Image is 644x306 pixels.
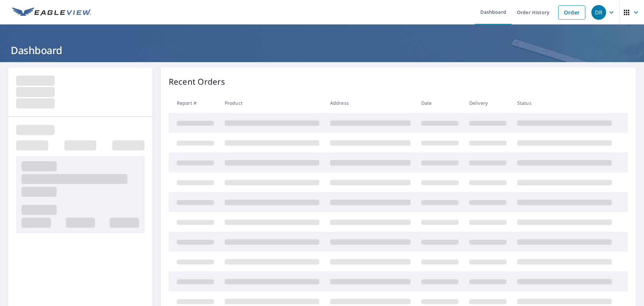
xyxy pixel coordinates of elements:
[12,7,91,17] img: EV Logo
[416,93,464,113] th: Date
[219,93,325,113] th: Product
[464,93,512,113] th: Delivery
[169,76,225,88] p: Recent Orders
[558,5,585,19] a: Order
[591,5,606,20] div: DR
[169,93,219,113] th: Report #
[8,43,636,57] h1: Dashboard
[512,93,617,113] th: Status
[325,93,416,113] th: Address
